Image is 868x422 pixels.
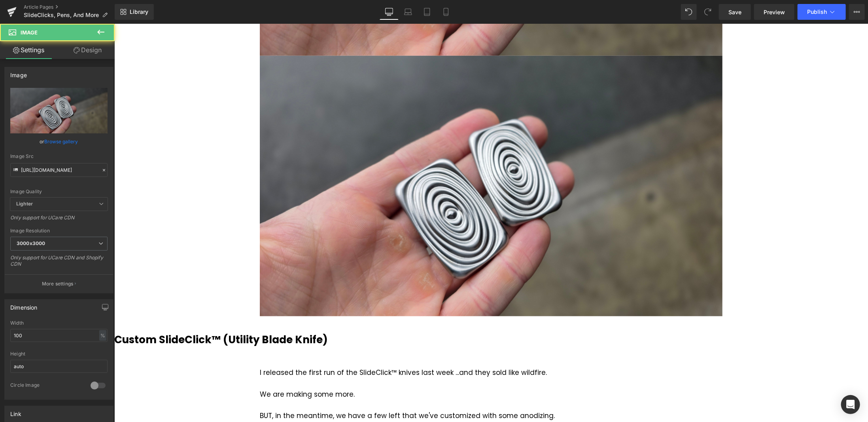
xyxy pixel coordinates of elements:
div: Dimension [10,300,38,311]
div: Only support for UCare CDN [10,215,108,226]
div: Width [10,320,108,326]
a: Article Pages [24,4,115,10]
button: Undo [681,4,697,20]
input: Link [10,163,108,177]
input: auto [10,329,108,342]
div: Height [10,351,108,357]
div: We are making some more. [146,365,608,376]
div: Image Quality [10,189,108,194]
div: % [99,330,106,341]
b: Lighter [16,201,33,207]
div: Open Intercom Messenger [841,395,860,414]
div: BUT, in the meantime, we have a few left that we've customized with some anodizing. [146,387,608,397]
button: Publish [798,4,846,20]
button: More settings [5,274,113,293]
b: 3000x3000 [17,240,45,246]
span: SlideClicks, Pens, And More [24,12,99,18]
span: Preview [764,8,785,16]
button: More [849,4,865,20]
a: Tablet [418,4,437,20]
a: Mobile [437,4,456,20]
p: More settings [42,280,74,287]
div: Image Src [10,154,108,159]
span: Library [130,8,148,15]
a: Browse gallery [45,135,78,148]
a: Laptop [399,4,418,20]
div: Circle Image [10,382,83,390]
a: Preview [754,4,794,20]
button: Redo [700,4,716,20]
div: Image [10,67,27,78]
a: Design [59,41,116,59]
span: Publish [807,9,827,15]
div: Only support for UCare CDN and Shopify CDN [10,255,108,272]
span: Save [728,8,741,16]
a: Desktop [380,4,399,20]
span: Image [21,29,38,36]
div: Link [10,406,21,417]
a: New Library [115,4,154,20]
input: auto [10,360,108,373]
div: or [10,137,108,146]
div: Image Resolution [10,228,108,234]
